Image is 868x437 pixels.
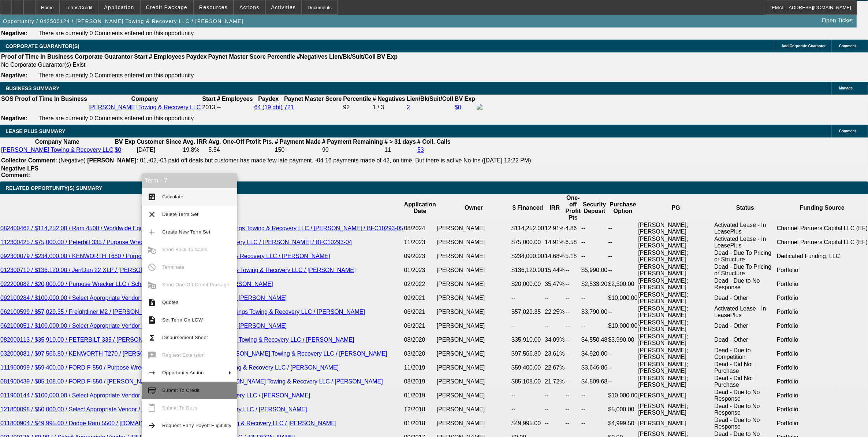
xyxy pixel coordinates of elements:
[258,96,279,102] b: Paydex
[75,54,133,60] b: Corporate Guarantor
[404,221,436,235] td: 08/2024
[436,375,511,389] td: [PERSON_NAME]
[38,115,194,121] span: There are currently 0 Comments entered on this opportunity
[581,305,608,319] td: $3,790.00
[608,403,638,416] td: $5,000.00
[373,104,405,111] div: 1 / 3
[565,249,581,263] td: 5.18
[115,147,121,153] a: $0
[839,44,856,48] span: Comment
[714,416,776,430] td: Dead - Due to No Response
[776,361,868,375] td: Portfolio
[1,30,27,36] b: Negative:
[776,333,868,347] td: Portfolio
[162,423,231,428] span: Request Early Payoff Eligibility
[208,139,273,145] b: Avg. One-Off Ptofit Pts.
[608,291,638,305] td: $10,000.00
[714,221,776,235] td: Activated Lease - In LeasePlus
[638,389,714,403] td: [PERSON_NAME]
[638,319,714,333] td: [PERSON_NAME]; [PERSON_NAME]
[477,104,483,110] img: facebook-icon.png
[714,194,776,221] th: Status
[377,54,398,60] b: BV Exp
[1,165,38,178] b: Negative LPS Comment:
[565,361,581,375] td: --
[776,305,868,319] td: Portfolio
[137,139,182,145] b: Customer Since
[608,319,638,333] td: $10,000.00
[148,228,156,236] mat-icon: add
[267,54,295,60] b: Percentile
[59,157,86,164] span: (Negative)
[581,389,608,403] td: --
[608,249,638,263] td: --
[565,291,581,305] td: --
[239,4,260,10] span: Actions
[638,347,714,361] td: [PERSON_NAME]; [PERSON_NAME]
[608,305,638,319] td: --
[638,305,714,319] td: [PERSON_NAME]; [PERSON_NAME]
[322,146,383,154] td: 90
[1,95,14,103] th: SOS
[638,291,714,305] td: [PERSON_NAME]; [PERSON_NAME]
[234,0,265,14] button: Actions
[776,277,868,291] td: Portfolio
[608,277,638,291] td: $2,500.00
[511,333,544,347] td: $35,910.00
[581,194,608,221] th: Security Deposit
[776,249,868,263] td: Dedicated Funding, LLC
[254,104,283,110] a: 64 (19 dbt)
[511,416,544,430] td: $49,995.00
[373,96,405,102] b: # Negatives
[5,185,102,191] span: RELATED OPPORTUNITY(S) SUMMARY
[0,253,330,259] a: 092300079 / $234,000.00 / KENWORTH T680 / Purpose Wrecker LLC / Schillings Towing & Recovery LLC ...
[638,263,714,277] td: [PERSON_NAME]; [PERSON_NAME]
[148,386,156,395] mat-icon: credit_score
[5,43,79,49] span: CORPORATE GUARANTOR(S)
[436,249,511,263] td: [PERSON_NAME]
[384,139,416,145] b: # > 31 days
[776,319,868,333] td: Portfolio
[511,291,544,305] td: --
[0,406,307,412] a: 121800098 / $50,000.00 / Select Appropriate Vendor / [PERSON_NAME] Towing & Recovery LLC / [PERSO...
[565,389,581,403] td: --
[436,403,511,416] td: [PERSON_NAME]
[275,146,321,154] td: 150
[384,146,416,154] td: 11
[162,317,203,323] span: Set Term On LCW
[638,221,714,235] td: [PERSON_NAME]; [PERSON_NAME]
[544,291,565,305] td: --
[148,298,156,307] mat-icon: request_quote
[140,157,531,164] span: 01,-02,-03 paid off deals but customer has made few late payment. -04 16 payments made of 42, on ...
[776,221,868,235] td: Channel Partners Capital LLC (EF)
[714,361,776,375] td: Dead - Did Not Purchase
[511,389,544,403] td: --
[202,96,215,102] b: Start
[436,277,511,291] td: [PERSON_NAME]
[162,229,211,235] span: Create New Term Set
[638,333,714,347] td: [PERSON_NAME]; [PERSON_NAME]
[581,249,608,263] td: --
[565,277,581,291] td: --
[455,96,475,102] b: BV Exp
[0,323,287,329] a: 062100051 / $100,000.00 / Select Appropriate Vendor / Schillings Towing & Recovery LLC / [PERSON_...
[544,221,565,235] td: 12.91%
[142,173,237,188] div: Term - 7
[638,277,714,291] td: [PERSON_NAME]; [PERSON_NAME]
[162,212,198,217] span: Delete Term Set
[404,333,436,347] td: 08/2020
[38,72,194,78] span: There are currently 0 Comments entered on this opportunity
[511,249,544,263] td: $234,000.00
[581,403,608,416] td: --
[581,221,608,235] td: --
[148,210,156,219] mat-icon: clear
[194,0,233,14] button: Resources
[404,319,436,333] td: 06/2021
[714,375,776,389] td: Dead - Did Not Purchase
[511,263,544,277] td: $136,120.00
[15,95,87,103] th: Proof of Time In Business
[714,277,776,291] td: Dead - Due to No Response
[87,157,138,164] b: [PERSON_NAME]:
[565,403,581,416] td: --
[436,263,511,277] td: [PERSON_NAME]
